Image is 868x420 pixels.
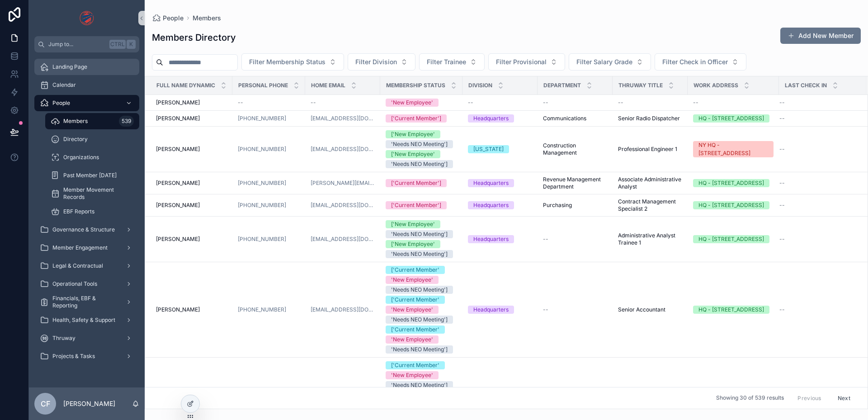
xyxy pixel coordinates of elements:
a: [PERSON_NAME] [156,202,227,209]
a: Member Engagement [34,240,139,256]
button: Jump to...CtrlK [34,36,139,52]
span: Legal & Contractual [52,262,103,269]
div: HQ - [STREET_ADDRESS] [698,114,764,123]
a: [US_STATE] [468,145,532,153]
a: Members539 [45,113,139,129]
div: 'Needs NEO Meeting'] [391,250,448,258]
div: 'Needs NEO Meeting'] [391,381,448,389]
div: ['Current Member'] [391,179,441,187]
a: -- [779,306,856,313]
span: Contract Management Specialist 2 [618,198,682,212]
a: ['Current Member'] [386,179,457,187]
div: ['Current Member'] [391,201,441,209]
span: Last Check In [785,82,827,89]
div: 'Needs NEO Meeting'] [391,140,448,148]
a: Thruway [34,330,139,346]
a: [PHONE_NUMBER] [238,236,286,243]
span: -- [618,99,623,106]
a: NY HQ - [STREET_ADDRESS] [693,141,774,157]
span: CF [41,398,50,409]
a: [EMAIL_ADDRESS][DOMAIN_NAME] [311,306,375,313]
a: ['Current Member''New Employee''Needs NEO Meeting']['Current Member''New Employee''Needs NEO Meet... [386,266,457,354]
span: Directory [63,136,88,143]
button: Select Button [655,53,746,71]
span: Professional Engineer 1 [618,146,677,153]
span: People [52,99,70,107]
a: ['New Employee''Needs NEO Meeting']['New Employee''Needs NEO Meeting'] [386,220,457,258]
a: Administrative Analyst Trainee 1 [618,232,682,246]
a: Directory [45,131,139,147]
a: [PERSON_NAME] [156,306,227,313]
a: [PERSON_NAME] [156,236,227,243]
span: [PERSON_NAME] [156,306,200,313]
p: [PERSON_NAME] [63,399,115,408]
button: Select Button [241,53,344,71]
div: HQ - [STREET_ADDRESS] [698,201,764,209]
a: Legal & Contractual [34,258,139,274]
a: [EMAIL_ADDRESS][DOMAIN_NAME] [311,115,375,122]
a: -- [618,99,682,106]
a: Purchasing [543,202,607,209]
span: Filter Trainee [427,57,466,66]
span: Landing Page [52,63,87,71]
a: [EMAIL_ADDRESS][DOMAIN_NAME] [311,202,375,209]
div: Headquarters [473,235,509,243]
span: Senior Radio Dispatcher [618,115,680,122]
span: [PERSON_NAME] [156,236,200,243]
a: Financials, EBF & Reporting [34,294,139,310]
span: Filter Salary Grade [576,57,632,66]
span: Division [468,82,492,89]
span: -- [779,202,785,209]
a: HQ - [STREET_ADDRESS] [693,114,774,123]
a: [EMAIL_ADDRESS][DOMAIN_NAME] [311,236,375,243]
div: scrollable content [29,52,145,376]
a: -- [779,179,856,187]
a: -- [779,146,856,153]
span: -- [779,99,785,106]
a: Members [193,14,221,23]
span: Calendar [52,81,76,89]
span: -- [543,306,548,313]
span: [PERSON_NAME] [156,99,200,106]
span: Revenue Management Department [543,176,607,190]
a: HQ - [STREET_ADDRESS] [693,306,774,314]
div: ['Current Member' [391,266,439,274]
div: HQ - [STREET_ADDRESS] [698,179,764,187]
span: Past Member [DATE] [63,172,117,179]
a: Landing Page [34,59,139,75]
a: Associate Administrative Analyst [618,176,682,190]
a: People [152,14,184,23]
div: 539 [119,116,134,127]
a: -- [543,99,607,106]
span: -- [779,306,785,313]
div: ['Current Member'] [391,114,441,123]
a: Projects & Tasks [34,348,139,364]
a: People [34,95,139,111]
span: Projects & Tasks [52,353,95,360]
span: Thruway Title [618,82,663,89]
a: -- [779,115,856,122]
a: [PERSON_NAME] [156,99,227,106]
span: Filter Membership Status [249,57,325,66]
a: -- [779,99,856,106]
div: 'Needs NEO Meeting'] [391,230,448,238]
span: [PERSON_NAME] [156,146,200,153]
div: 'Needs NEO Meeting'] [391,286,448,294]
span: Ctrl [109,40,126,49]
div: Headquarters [473,179,509,187]
div: 'Needs NEO Meeting'] [391,316,448,324]
div: 'New Employee' [391,276,433,284]
a: Add New Member [780,28,861,44]
a: EBF Reports [45,203,139,220]
div: ['New Employee' [391,130,435,138]
span: Purchasing [543,202,572,209]
button: Select Button [348,53,415,71]
span: -- [779,179,785,187]
div: HQ - [STREET_ADDRESS] [698,306,764,314]
span: Home Email [311,82,345,89]
span: Jump to... [48,41,106,48]
a: -- [468,99,532,106]
span: -- [693,99,698,106]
